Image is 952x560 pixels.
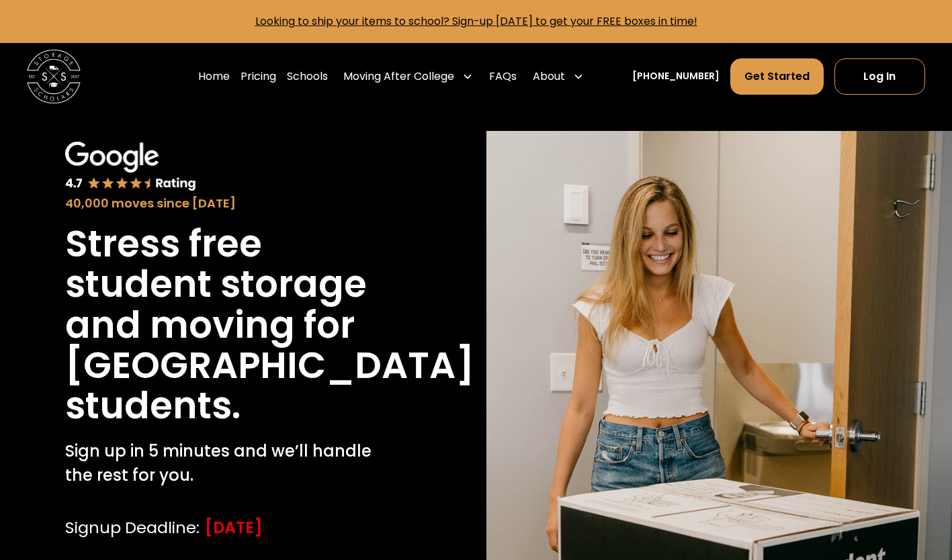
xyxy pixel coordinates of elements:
a: Get Started [730,58,824,95]
div: Moving After College [343,68,454,85]
div: Signup Deadline: [65,516,200,540]
div: About [533,68,565,85]
div: 40,000 moves since [DATE] [65,195,400,213]
a: [PHONE_NUMBER] [632,69,720,83]
a: Log In [834,58,926,95]
div: Moving After College [338,58,478,95]
h1: Stress free student storage and moving for [65,224,400,345]
a: Looking to ship your items to school? Sign-up [DATE] to get your FREE boxes in time! [255,13,697,29]
h1: students. [65,385,241,426]
p: Sign up in 5 minutes and we’ll handle the rest for you. [65,439,400,487]
a: Pricing [241,58,276,95]
a: Home [198,58,230,95]
a: FAQs [489,58,517,95]
a: Schools [287,58,328,95]
div: [DATE] [205,516,263,540]
img: Storage Scholars main logo [27,50,81,103]
h1: [GEOGRAPHIC_DATA] [65,345,474,385]
img: Google 4.7 star rating [65,142,196,192]
div: About [527,58,589,95]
